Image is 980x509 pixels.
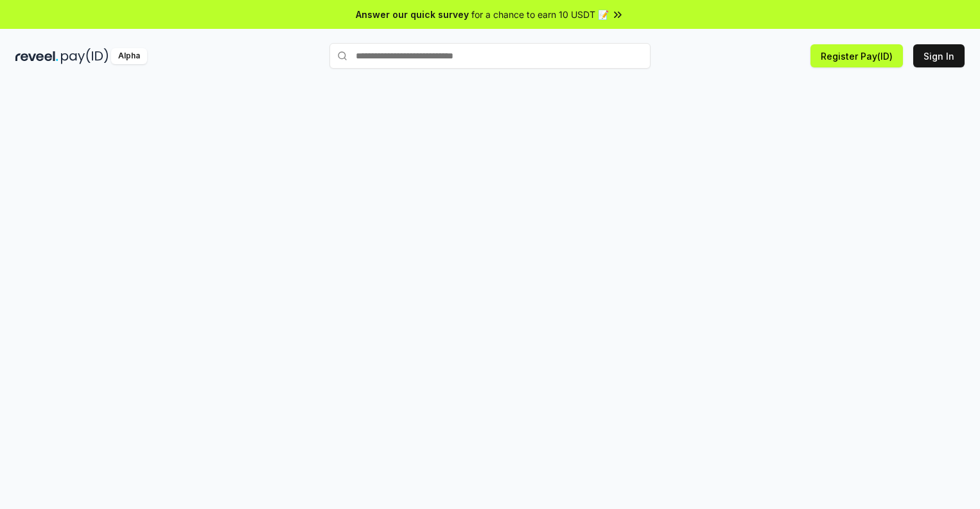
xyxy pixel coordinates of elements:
[111,48,147,64] div: Alpha
[61,48,109,64] img: pay_id
[356,8,469,21] span: Answer our quick survey
[471,8,609,21] span: for a chance to earn 10 USDT 📝
[810,44,903,67] button: Register Pay(ID)
[15,48,58,64] img: reveel_dark
[913,44,965,67] button: Sign In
